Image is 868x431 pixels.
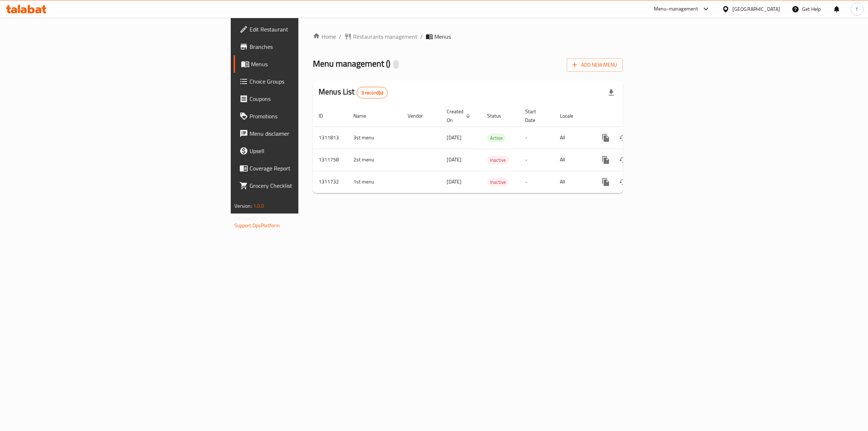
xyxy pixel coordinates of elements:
[732,5,780,13] div: [GEOGRAPHIC_DATA]
[250,129,370,138] span: Menu disclaimer
[313,105,672,193] table: enhanced table
[654,5,698,13] div: Menu-management
[234,125,376,142] a: Menu disclaimer
[573,60,617,69] span: Add New Menu
[487,134,506,142] span: Active
[344,32,417,41] a: Restaurants management
[234,221,280,230] a: Support.OpsPlatform
[319,111,332,120] span: ID
[554,149,591,171] td: All
[447,177,461,186] span: [DATE]
[319,86,388,98] h2: Menus List
[250,77,370,86] span: Choice Groups
[313,32,623,41] nav: breadcrumb
[567,58,623,72] button: Add New Menu
[487,111,511,120] span: Status
[560,111,583,120] span: Locale
[603,84,620,101] div: Export file
[234,107,376,125] a: Promotions
[447,133,461,142] span: [DATE]
[234,201,252,211] span: Version:
[234,177,376,194] a: Grocery Checklist
[253,201,264,211] span: 1.0.0
[519,127,554,149] td: -
[250,147,370,155] span: Upsell
[434,32,451,41] span: Menus
[234,55,376,73] a: Menus
[447,107,473,124] span: Created On
[487,178,509,186] span: Inactive
[234,160,376,177] a: Coverage Report
[487,134,506,142] div: Active
[234,142,376,160] a: Upsell
[597,173,614,191] button: more
[234,90,376,107] a: Coupons
[856,5,858,13] span: f
[353,111,375,120] span: Name
[554,127,591,149] td: All
[519,149,554,171] td: -
[250,42,370,51] span: Branches
[250,181,370,190] span: Grocery Checklist
[591,105,672,127] th: Actions
[234,73,376,90] a: Choice Groups
[614,173,632,191] button: Change Status
[250,112,370,121] span: Promotions
[519,171,554,193] td: -
[525,107,545,124] span: Start Date
[597,129,614,147] button: more
[447,155,461,164] span: [DATE]
[234,21,376,38] a: Edit Restaurant
[234,214,268,223] span: Get support on:
[234,38,376,55] a: Branches
[353,32,417,41] span: Restaurants management
[408,111,432,120] span: Vendor
[357,87,388,98] div: Total records count
[420,32,423,41] li: /
[250,25,370,34] span: Edit Restaurant
[597,151,614,169] button: more
[250,164,370,173] span: Coverage Report
[614,129,632,147] button: Change Status
[554,171,591,193] td: All
[357,89,388,96] span: 3 record(s)
[487,156,509,164] span: Inactive
[614,151,632,169] button: Change Status
[250,94,370,103] span: Coupons
[251,60,370,68] span: Menus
